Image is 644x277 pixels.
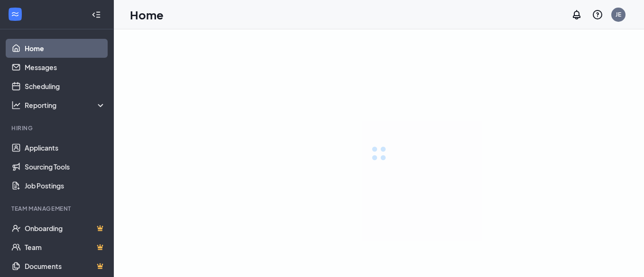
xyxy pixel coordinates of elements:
a: Sourcing Tools [25,157,106,176]
svg: Analysis [11,100,21,110]
a: Applicants [25,138,106,157]
a: TeamCrown [25,238,106,257]
a: Messages [25,58,106,77]
div: JE [616,10,621,18]
h1: Home [130,7,164,23]
div: Hiring [11,124,104,132]
div: Team Management [11,205,104,213]
svg: Collapse [92,10,101,19]
a: DocumentsCrown [25,257,106,276]
svg: WorkstreamLogo [10,9,20,19]
a: Job Postings [25,176,106,195]
a: OnboardingCrown [25,219,106,238]
a: Scheduling [25,77,106,96]
a: Home [25,39,106,58]
svg: QuestionInfo [592,9,603,20]
svg: Notifications [571,9,582,20]
div: Reporting [25,100,106,110]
